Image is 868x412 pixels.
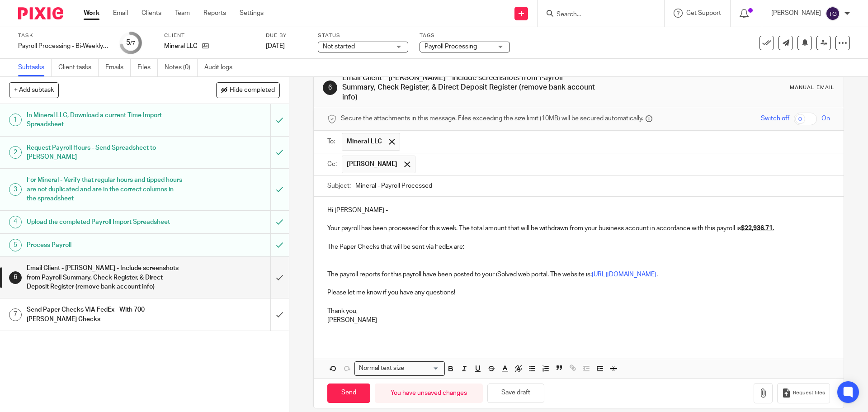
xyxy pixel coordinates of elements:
span: Request files [793,389,825,397]
div: 6 [323,81,337,95]
label: Status [318,32,408,39]
input: Search [556,11,637,19]
a: Subtasks [18,59,52,76]
p: [PERSON_NAME] [327,316,830,325]
input: Send [327,384,370,403]
p: Please let me know if you have any questions! [327,279,830,298]
div: Manual email [790,84,835,91]
a: Team [175,9,190,18]
p: Thank you, [327,297,830,316]
div: 3 [9,183,22,196]
span: Normal text size [357,364,406,373]
h1: In Mineral LLC, Download a current Time Import Spreadsheet [27,109,183,132]
a: Work [84,9,99,18]
span: Payroll Processing [425,43,477,50]
button: Save draft [487,384,544,403]
a: Reports [203,9,226,18]
button: Hide completed [216,82,280,98]
span: Secure the attachments in this message. Files exceeding the size limit (10MB) will be secured aut... [341,114,643,123]
h1: Send Paper Checks VIA FedEx - With 700 [PERSON_NAME] Checks [27,303,183,326]
a: [URL][DOMAIN_NAME] [592,271,656,278]
div: Payroll Processing - Bi-Weekly - Mineral LLC [18,42,108,51]
div: 1 [9,114,22,126]
div: 5 [9,239,22,251]
h1: For Mineral - Verify that regular hours and tipped hours are not duplicated and are in the correc... [27,173,183,205]
span: Not started [323,43,355,50]
span: On [821,114,830,123]
h1: Upload the completed Payroll Import Spreadsheet [27,215,183,229]
p: Hi [PERSON_NAME] - [327,206,830,215]
a: Emails [105,59,131,76]
div: You have unsaved changes [375,384,483,403]
label: Tags [420,32,510,39]
h1: Process Payroll [27,238,183,252]
a: Client tasks [58,59,99,76]
div: Search for option [354,361,445,375]
span: Get Support [686,10,721,16]
div: 4 [9,216,22,228]
label: Subject: [327,181,351,190]
span: Hide completed [230,87,275,94]
label: Task [18,32,108,39]
p: The Paper Checks that will be sent via FedEx are: [327,242,830,261]
a: Notes (0) [165,59,198,76]
h1: Email Client - [PERSON_NAME] - Include screenshots from Payroll Summary, Check Register, & Direct... [27,261,183,294]
a: Settings [240,9,264,18]
button: Request files [777,383,830,403]
p: Your payroll has been processed for this week. The total amount that will be withdrawn from your ... [327,215,830,233]
div: 6 [9,271,22,284]
span: [DATE] [266,43,285,49]
label: To: [327,137,337,146]
p: Mineral LLC [164,42,198,51]
a: Audit logs [204,59,239,76]
button: + Add subtask [9,82,59,98]
input: Search for option [407,364,439,373]
div: 5 [126,38,135,48]
label: Client [164,32,255,39]
p: The payroll reports for this payroll have been posted to your iSolved web portal. The website is: . [327,270,830,279]
label: Cc: [327,160,337,169]
h1: Email Client - [PERSON_NAME] - Include screenshots from Payroll Summary, Check Register, & Direct... [342,73,598,102]
span: Mineral LLC [347,137,382,146]
a: Clients [142,9,161,18]
a: Email [113,9,128,18]
img: svg%3E [826,6,840,21]
label: Due by [266,32,307,39]
span: Switch off [761,114,789,123]
div: 2 [9,146,22,159]
u: $22,936.71. [741,225,774,232]
small: /7 [130,41,135,46]
p: [PERSON_NAME] [771,9,821,18]
h1: Request Payroll Hours - Send Spreadsheet to [PERSON_NAME] [27,141,183,164]
a: Files [137,59,158,76]
div: 7 [9,308,22,321]
span: [PERSON_NAME] [347,160,397,169]
img: Pixie [18,7,63,19]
